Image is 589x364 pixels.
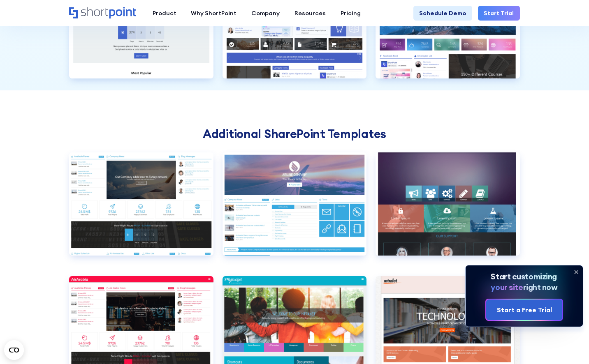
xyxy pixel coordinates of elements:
[153,9,176,18] div: Product
[376,152,520,267] a: Bold Intranet
[191,9,237,18] div: Why ShortPoint
[413,6,472,21] a: Schedule Demo
[183,6,244,21] a: Why ShortPoint
[287,6,333,21] a: Resources
[69,127,519,141] h2: Additional SharePoint Templates
[333,6,368,21] a: Pricing
[69,7,137,20] a: Home
[145,6,184,21] a: Product
[441,269,589,364] iframe: Chat Widget
[478,6,520,21] a: Start Trial
[4,340,24,360] button: Open CMP widget
[341,9,361,18] div: Pricing
[223,152,367,267] a: Airlines 2
[251,9,280,18] div: Company
[497,305,552,315] div: Start a Free Trial
[486,299,563,320] a: Start a Free Trial
[69,152,213,267] a: Airlines 1
[244,6,287,21] a: Company
[294,9,326,18] div: Resources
